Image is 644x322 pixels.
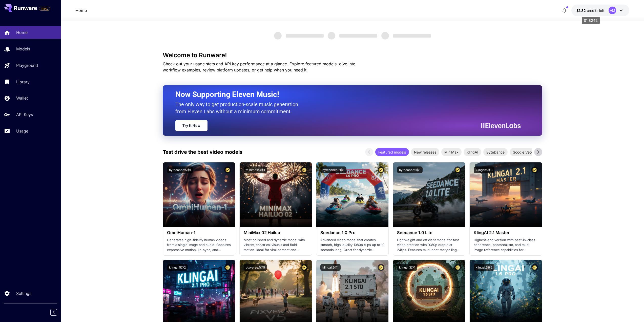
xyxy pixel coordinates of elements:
button: bytedance:1@1 [397,166,423,173]
button: Certified Model – Vetted for best performance and includes a commercial license. [454,166,461,173]
a: Try It Now [175,120,207,131]
p: Wallet [16,95,28,101]
p: Models [16,46,30,52]
span: credits left [587,8,605,13]
p: Playground [16,62,38,68]
h3: Welcome to Runware! [163,52,542,59]
p: Library [16,79,30,85]
span: KlingAI [464,149,481,155]
a: Home [75,7,87,13]
button: $1.8242AM [571,5,629,16]
p: Test drive the best video models [163,148,242,156]
div: Google Veo [510,148,535,156]
button: klingai:5@2 [167,264,188,271]
span: ByteDance [483,149,508,155]
img: alt [316,162,388,227]
span: TRIAL [39,7,50,11]
h3: Seedance 1.0 Pro [320,230,384,235]
nav: breadcrumb [75,7,87,13]
button: Certified Model – Vetted for best performance and includes a commercial license. [531,166,538,173]
h3: KlingAI 2.1 Master [474,230,538,235]
span: New releases [411,149,439,155]
div: AM [609,7,616,14]
span: Add your payment card to enable full platform functionality. [39,6,50,12]
img: alt [240,162,312,227]
button: Certified Model – Vetted for best performance and includes a commercial license. [378,166,384,173]
button: klingai:3@2 [474,264,494,271]
button: minimax:3@1 [244,166,267,173]
p: Generates high-fidelity human videos from a single image and audio. Captures expressive motion, l... [167,238,231,253]
p: Advanced video model that creates smooth, high-quality 1080p clips up to 10 seconds long. Great f... [320,238,384,253]
span: MiniMax [441,149,462,155]
div: MiniMax [441,148,462,156]
button: bytedance:5@1 [167,166,193,173]
p: Settings [16,290,31,296]
button: bytedance:2@1 [320,166,346,173]
button: Certified Model – Vetted for best performance and includes a commercial license. [454,264,461,271]
img: alt [470,162,542,227]
p: Lightweight and efficient model for fast video creation with 1080p output at 24fps. Features mult... [397,238,461,253]
button: Certified Model – Vetted for best performance and includes a commercial license. [224,264,231,271]
div: $1.8242 [582,17,600,24]
span: Google Veo [510,149,535,155]
p: Usage [16,128,28,134]
button: klingai:5@3 [474,166,494,173]
span: $1.82 [576,8,587,13]
span: Featured models [375,149,409,155]
p: Most polished and dynamic model with vibrant, theatrical visuals and fluid motion. Ideal for vira... [244,238,308,253]
button: pixverse:1@5 [244,264,267,271]
p: API Keys [16,111,33,118]
button: klingai:3@1 [397,264,417,271]
p: Highest-end version with best-in-class coherence, photorealism, and multi-image reference capabil... [474,238,538,253]
div: ByteDance [483,148,508,156]
p: The only way to get production-scale music generation from Eleven Labs without a minimum commitment. [175,101,302,115]
div: $1.8242 [576,8,605,13]
img: alt [393,162,465,227]
h3: MiniMax 02 Hailuo [244,230,308,235]
button: Certified Model – Vetted for best performance and includes a commercial license. [301,264,308,271]
button: Collapse sidebar [50,309,57,316]
img: alt [163,162,235,227]
h2: Now Supporting Eleven Music! [175,90,517,99]
h3: Seedance 1.0 Lite [397,230,461,235]
p: Home [16,29,28,35]
div: Collapse sidebar [54,308,61,317]
h3: OmniHuman‑1 [167,230,231,235]
div: Featured models [375,148,409,156]
button: Certified Model – Vetted for best performance and includes a commercial license. [224,166,231,173]
span: Check out your usage stats and API key performance at a glance. Explore featured models, dive int... [163,61,356,72]
button: Certified Model – Vetted for best performance and includes a commercial license. [301,166,308,173]
button: klingai:5@1 [320,264,341,271]
button: Certified Model – Vetted for best performance and includes a commercial license. [531,264,538,271]
div: KlingAI [464,148,481,156]
div: New releases [411,148,439,156]
button: Certified Model – Vetted for best performance and includes a commercial license. [378,264,384,271]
